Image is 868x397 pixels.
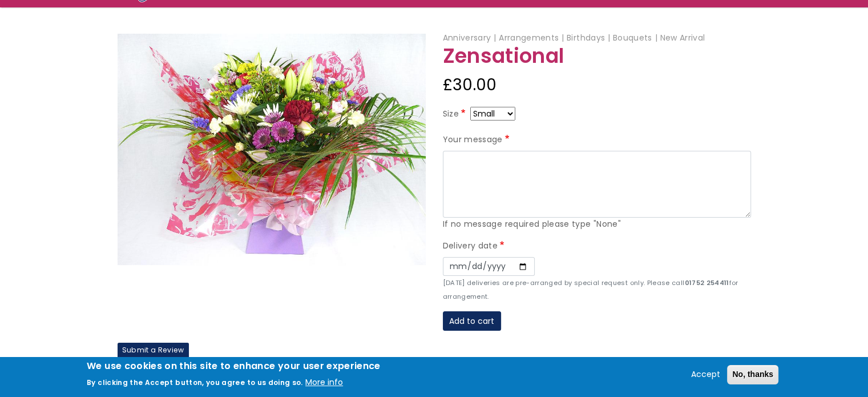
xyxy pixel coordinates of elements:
h2: We use cookies on this site to enhance your user experience [87,360,381,372]
p: By clicking the Accept button, you agree to us doing so. [87,378,303,387]
label: Your message [443,133,512,147]
strong: 01752 254411 [684,278,729,287]
span: Arrangements [499,32,564,43]
span: Birthdays [567,32,611,43]
div: If no message required please type "None" [443,218,751,231]
img: Zensational [118,34,426,265]
button: Add to cart [443,311,501,331]
button: No, thanks [727,365,778,384]
button: More info [305,376,343,390]
label: Size [443,107,468,121]
button: Accept [687,368,725,382]
label: Submit a Review [118,343,189,358]
span: New Arrival [660,32,705,43]
div: £30.00 [443,71,751,99]
small: [DATE] deliveries are pre-arranged by special request only. Please call for arrangement. [443,278,738,301]
span: Bouquets [613,32,657,43]
span: Anniversary [443,32,496,43]
h1: Zensational [443,45,751,67]
label: Delivery date [443,239,507,253]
